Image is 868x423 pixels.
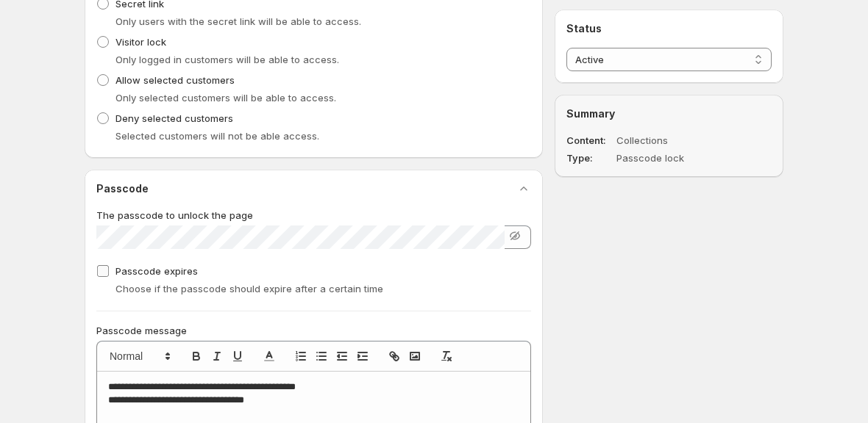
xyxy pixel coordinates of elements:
[96,181,149,196] h2: Passcode
[115,92,336,104] span: Only selected customers will be able to access.
[115,283,383,294] span: Choose if the passcode should expire after a certain time
[616,151,730,165] dd: Passcode lock
[115,112,233,124] span: Deny selected customers
[115,54,339,65] span: Only logged in customers will be able to access.
[96,209,253,221] span: The passcode to unlock the page
[115,265,198,277] span: Passcode expires
[616,133,730,148] dd: Collections
[566,151,613,165] dt: Type:
[566,133,613,148] dt: Content:
[115,36,166,48] span: Visitor lock
[115,130,319,142] span: Selected customers will not be able access.
[115,74,235,86] span: Allow selected customers
[115,15,361,27] span: Only users with the secret link will be able to access.
[566,106,772,121] h2: Summary
[96,323,531,338] p: Passcode message
[566,21,772,36] h2: Status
